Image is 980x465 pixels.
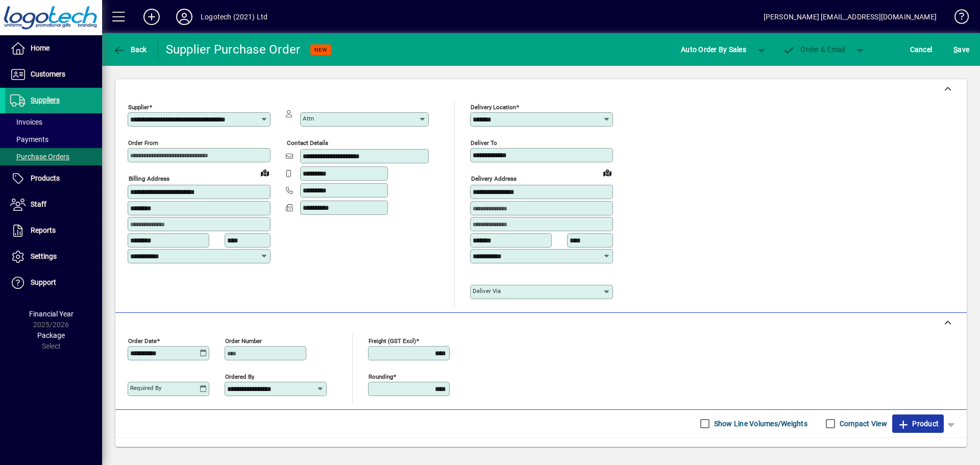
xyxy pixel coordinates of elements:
[128,104,149,111] mat-label: Supplier
[10,153,69,161] span: Purchase Orders
[166,41,301,58] div: Supplier Purchase Order
[31,70,65,78] span: Customers
[778,40,850,59] button: Order & Email
[10,135,48,143] span: Payments
[369,337,416,344] mat-label: Freight (GST excl)
[471,104,516,111] mat-label: Delivery Location
[31,174,60,182] span: Products
[257,164,273,181] a: View on map
[5,62,102,87] a: Customers
[369,373,393,380] mat-label: Rounding
[783,45,845,54] span: Order & Email
[897,415,939,432] span: Product
[712,419,807,429] label: Show Line Volumes/Weights
[951,40,972,59] button: Save
[5,244,102,270] a: Settings
[168,8,201,26] button: Profile
[5,36,102,61] a: Home
[225,337,262,344] mat-label: Order number
[676,40,751,59] button: Auto Order By Sales
[31,278,56,286] span: Support
[5,113,102,131] a: Invoices
[314,46,327,53] span: NEW
[764,9,937,25] div: [PERSON_NAME] [EMAIL_ADDRESS][DOMAIN_NAME]
[135,8,168,26] button: Add
[31,252,57,260] span: Settings
[910,41,933,58] span: Cancel
[303,115,314,122] mat-label: Attn
[471,139,497,146] mat-label: Deliver To
[113,45,147,54] span: Back
[5,131,102,148] a: Payments
[31,96,60,104] span: Suppliers
[31,44,50,52] span: Home
[130,384,161,391] mat-label: Required by
[473,287,501,295] mat-label: Deliver via
[908,40,935,59] button: Cancel
[128,139,158,146] mat-label: Order from
[128,337,157,344] mat-label: Order date
[201,9,267,25] div: Logotech (2021) Ltd
[5,148,102,165] a: Purchase Orders
[5,218,102,243] a: Reports
[31,226,56,234] span: Reports
[37,331,65,339] span: Package
[953,41,969,58] span: ave
[5,192,102,217] a: Staff
[110,40,150,59] button: Back
[5,270,102,296] a: Support
[29,310,73,318] span: Financial Year
[102,40,158,59] app-page-header-button: Back
[5,166,102,191] a: Products
[10,118,42,126] span: Invoices
[947,2,967,35] a: Knowledge Base
[953,45,958,54] span: S
[892,414,944,433] button: Product
[681,41,746,58] span: Auto Order By Sales
[31,200,46,208] span: Staff
[838,419,887,429] label: Compact View
[225,373,254,380] mat-label: Ordered by
[599,164,616,181] a: View on map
